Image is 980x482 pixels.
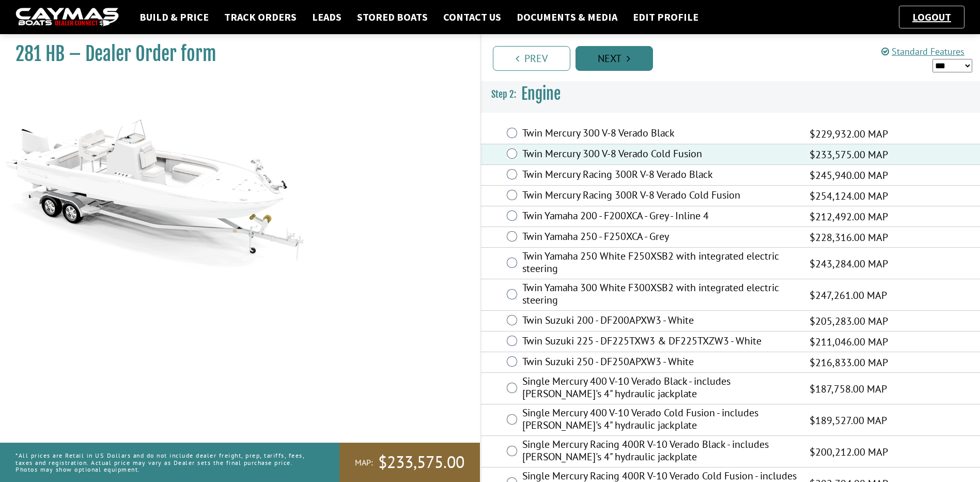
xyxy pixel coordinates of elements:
label: Twin Suzuki 250 - DF250APXW3 - White [522,355,797,370]
span: $187,758.00 MAP [810,381,887,397]
label: Twin Yamaha 250 White F250XSB2 with integrated electric steering [522,250,797,277]
label: Twin Mercury Racing 300R V-8 Verado Cold Fusion [522,189,797,204]
span: $247,261.00 MAP [810,288,887,303]
a: Prev [493,46,570,71]
span: $245,940.00 MAP [810,168,888,183]
label: Twin Yamaha 250 - F250XCA - Grey [522,230,797,245]
a: Documents & Media [511,10,623,24]
img: caymas-dealer-connect-2ed40d3bc7270c1d8d7ffb4b79bf05adc795679939227970def78ec6f6c03838.gif [15,8,119,27]
a: Stored Boats [352,10,433,24]
span: $189,527.00 MAP [810,413,887,428]
a: Leads [307,10,347,24]
label: Single Mercury 400 V-10 Verado Cold Fusion - includes [PERSON_NAME]'s 4" hydraulic jackplate [522,406,797,434]
span: $200,212.00 MAP [810,444,888,460]
label: Twin Yamaha 300 White F300XSB2 with integrated electric steering [522,281,797,309]
span: $211,046.00 MAP [810,334,888,350]
label: Twin Mercury 300 V-8 Verado Black [522,127,797,142]
h1: 281 HB – Dealer Order form [15,42,454,66]
label: Twin Suzuki 225 - DF225TXW3 & DF225TXZW3 - White [522,335,797,350]
a: Contact Us [438,10,506,24]
span: $233,575.00 MAP [810,147,888,162]
label: Twin Mercury 300 V-8 Verado Cold Fusion [522,147,797,162]
a: Next [575,46,653,71]
label: Single Mercury Racing 400R V-10 Verado Black - includes [PERSON_NAME]'s 4" hydraulic jackplate [522,438,797,465]
span: $229,932.00 MAP [810,126,888,142]
span: $212,492.00 MAP [810,209,888,224]
a: Build & Price [134,10,214,24]
a: Track Orders [219,10,302,24]
label: Single Mercury 400 V-10 Verado Black - includes [PERSON_NAME]'s 4" hydraulic jackplate [522,375,797,402]
span: $216,833.00 MAP [810,355,888,370]
a: Edit Profile [628,10,704,24]
a: Standard Features [881,46,965,57]
span: $205,283.00 MAP [810,313,888,329]
span: MAP: [355,457,373,468]
label: Twin Mercury Racing 300R V-8 Verado Black [522,168,797,183]
span: $243,284.00 MAP [810,256,888,272]
p: *All prices are Retail in US Dollars and do not include dealer freight, prep, tariffs, fees, taxe... [15,447,316,478]
a: MAP:$233,575.00 [339,443,480,482]
span: $233,575.00 [378,451,464,473]
span: $254,124.00 MAP [810,188,888,204]
a: Logout [907,10,956,23]
span: $228,316.00 MAP [810,230,888,245]
label: Twin Yamaha 200 - F200XCA - Grey - Inline 4 [522,209,797,224]
label: Twin Suzuki 200 - DF200APXW3 - White [522,314,797,329]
